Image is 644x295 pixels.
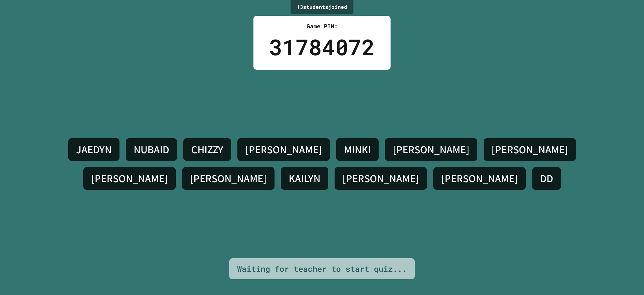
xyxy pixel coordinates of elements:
h4: [PERSON_NAME] [441,172,518,185]
h4: NUBAID [134,143,169,156]
div: 31784072 [269,30,375,63]
h4: [PERSON_NAME] [190,172,267,185]
h4: [PERSON_NAME] [491,143,568,156]
div: Game PIN: [269,22,375,30]
h4: [PERSON_NAME] [245,143,322,156]
h4: CHIZZY [191,143,223,156]
h4: KAILYN [289,172,320,185]
h4: JAEDYN [76,143,112,156]
h4: [PERSON_NAME] [342,172,419,185]
h4: [PERSON_NAME] [91,172,168,185]
h4: [PERSON_NAME] [393,143,469,156]
h4: MINKI [344,143,371,156]
h4: DD [540,172,553,185]
div: Waiting for teacher to start quiz... [237,263,407,275]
